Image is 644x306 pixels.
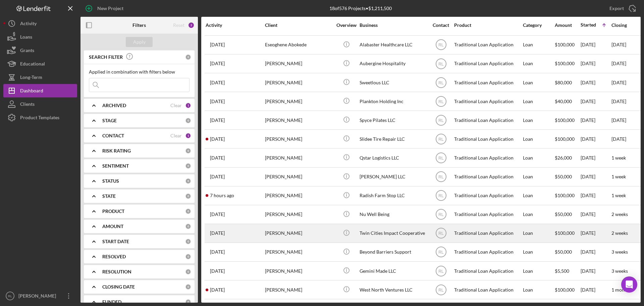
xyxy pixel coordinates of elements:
[3,44,77,57] button: Grants
[454,168,521,186] div: Traditional Loan Application
[132,23,146,28] b: Filters
[581,92,611,110] div: [DATE]
[360,55,427,73] div: Aubergine Hospitality
[523,224,554,242] div: Loan
[20,84,43,99] div: Dashboard
[581,22,596,28] div: Started
[523,92,554,110] div: Loan
[555,206,580,223] div: $50,000
[555,111,580,129] div: $100,000
[185,254,191,260] div: 0
[360,262,427,280] div: Gemini Made LLC
[454,206,521,223] div: Traditional Loan Application
[555,55,580,73] div: $100,000
[555,168,580,186] div: $50,000
[360,149,427,167] div: Qstar Logistics LLC
[334,23,359,28] div: Overview
[3,289,77,303] button: RL[PERSON_NAME]
[89,69,190,75] div: Applied in combination with filters below
[185,193,191,199] div: 0
[438,288,444,292] text: RL
[523,149,554,167] div: Loan
[265,92,332,110] div: [PERSON_NAME]
[102,299,121,305] b: FUNDED
[3,17,77,30] a: Activity
[210,61,225,66] time: 2025-07-07 17:34
[523,74,554,91] div: Loan
[581,281,611,299] div: [DATE]
[438,212,444,217] text: RL
[454,281,521,299] div: Traditional Loan Application
[185,223,191,229] div: 0
[438,118,444,123] text: RL
[523,281,554,299] div: Loan
[611,230,628,236] time: 2 weeks
[210,212,225,217] time: 2025-08-04 20:30
[3,111,77,124] a: Product Templates
[185,102,191,108] div: 1
[102,103,126,108] b: ARCHIVED
[611,211,628,217] time: 2 weeks
[102,209,124,214] b: PRODUCT
[454,23,521,28] div: Product
[523,243,554,261] div: Loan
[210,155,225,161] time: 2025-08-07 16:22
[611,60,626,66] time: [DATE]
[360,243,427,261] div: Beyond Barriers Support
[523,187,554,205] div: Loan
[581,74,611,91] div: [DATE]
[555,92,580,110] div: $40,000
[438,61,444,66] text: RL
[3,84,77,97] a: Dashboard
[170,103,182,108] div: Clear
[555,281,580,299] div: $100,000
[603,2,641,15] button: Export
[581,130,611,148] div: [DATE]
[611,249,628,255] time: 3 weeks
[102,193,116,199] b: STATE
[188,22,195,29] div: 2
[210,268,225,274] time: 2025-08-06 13:57
[185,133,191,139] div: 1
[97,2,123,15] div: New Project
[102,284,135,290] b: CLOSING DATE
[523,23,554,28] div: Category
[360,92,427,110] div: Plankton Holding Inc
[102,269,131,274] b: RESOLUTION
[611,155,626,161] time: 1 week
[185,54,191,60] div: 0
[89,54,123,60] b: SEARCH FILTER
[210,136,225,142] time: 2025-08-25 23:43
[3,97,77,111] a: Clients
[454,74,521,91] div: Traditional Loan Application
[102,224,123,229] b: AMOUNT
[102,239,129,244] b: START DATE
[454,187,521,205] div: Traditional Loan Application
[555,130,580,148] div: $100,000
[210,249,225,255] time: 2025-08-18 23:36
[20,44,34,59] div: Grants
[360,168,427,186] div: [PERSON_NAME] LLC
[360,36,427,54] div: Alabaster Healthcare LLC
[185,238,191,245] div: 0
[8,294,12,298] text: RL
[210,230,225,236] time: 2025-08-20 16:25
[102,163,129,169] b: SENTIMENT
[265,187,332,205] div: [PERSON_NAME]
[210,287,225,293] time: 2025-08-25 16:16
[360,206,427,223] div: Nu Well Being
[185,269,191,275] div: 0
[102,118,117,123] b: STAGE
[611,136,626,142] time: [DATE]
[454,36,521,54] div: Traditional Loan Application
[611,174,626,179] time: 1 week
[3,71,77,84] a: Long-Term
[454,111,521,129] div: Traditional Loan Application
[454,55,521,73] div: Traditional Loan Application
[523,206,554,223] div: Loan
[555,23,580,28] div: Amount
[329,6,392,11] div: 18 of 576 Projects • $1,211,500
[126,37,153,47] button: Apply
[360,224,427,242] div: Twin Cities Impact Cooperative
